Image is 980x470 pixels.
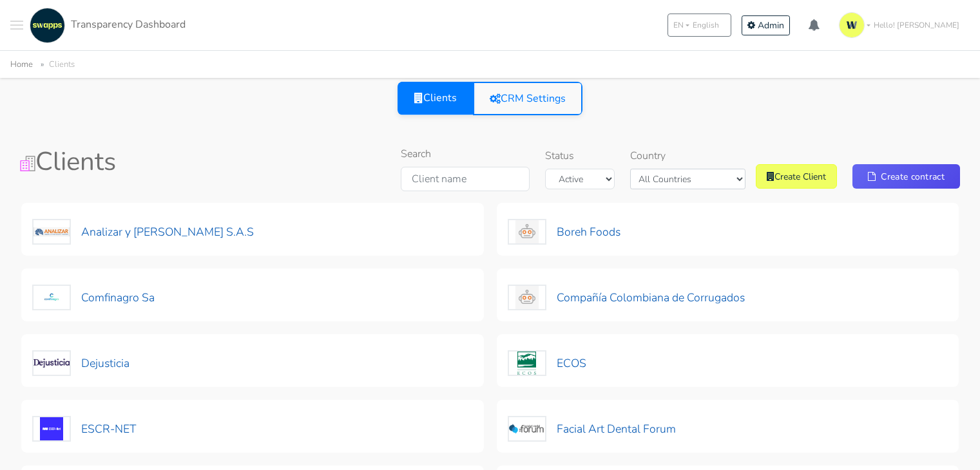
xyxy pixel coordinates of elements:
[508,350,546,376] img: ECOS
[507,218,621,245] button: Boreh Foods
[10,59,33,70] a: Home
[32,416,71,442] img: ESCR-NET
[32,218,255,245] button: Analizar y [PERSON_NAME] S.A.S
[26,8,186,43] a: Transparency Dashboard
[834,7,970,43] a: Hello! [PERSON_NAME]
[742,15,790,35] a: Admin
[30,8,65,43] img: swapps-linkedin-v2.jpg
[507,415,677,442] button: Facial Art Dental Forum
[507,350,587,377] button: ECOS
[401,146,431,162] label: Search
[20,156,35,171] img: Clients Icon
[32,219,71,245] img: Analizar y Lombana S.A.S
[35,57,75,72] li: Clients
[545,148,574,164] label: Status
[874,19,959,31] span: Hello! [PERSON_NAME]
[693,19,719,31] span: English
[32,350,130,377] button: Dejusticia
[32,415,137,442] button: ESCR-NET
[507,284,745,311] button: Compañía Colombiana de Corrugados
[756,164,837,189] a: Create Client
[668,14,731,37] button: ENEnglish
[32,285,71,310] img: Comfinagro Sa
[398,81,474,115] a: Clients
[508,219,546,245] img: Boreh Foods
[32,284,155,311] button: Comfinagro Sa
[401,167,530,191] input: Client name
[852,164,960,189] a: Create contract
[758,19,784,32] span: Admin
[508,416,546,442] img: Facial Art Dental Forum
[71,17,186,32] span: Transparency Dashboard
[630,148,666,164] label: Country
[32,350,71,376] img: Dejusticia
[839,12,865,38] img: isotipo-3-3e143c57.png
[398,82,582,115] div: View selector
[473,82,582,115] a: CRM Settings
[20,146,320,177] h1: Clients
[508,285,546,310] img: Compañía Colombiana de Corrugados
